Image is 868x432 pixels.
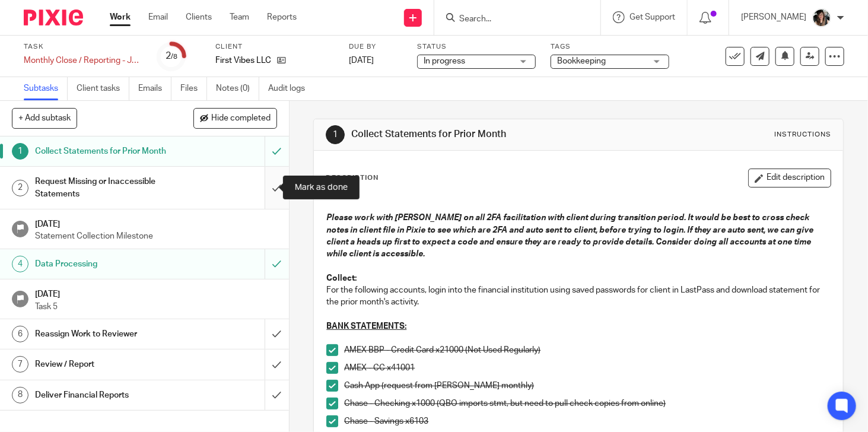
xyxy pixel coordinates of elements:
[557,57,606,65] span: Bookkeeping
[12,326,28,342] div: 6
[417,42,536,52] label: Status
[326,322,406,331] u: BANK STATEMENTS:
[77,77,129,100] a: Client tasks
[326,274,357,282] strong: Collect:
[24,77,68,100] a: Subtasks
[211,114,271,123] span: Hide completed
[12,256,28,272] div: 4
[344,398,831,409] p: Chase - Checking x1000 (QBO imports stmt, but need to pull check copies from online)
[267,11,297,23] a: Reports
[344,362,831,374] p: AMEX - CC x41001
[424,57,465,65] span: In progress
[812,8,831,27] img: IMG_2906.JPEG
[344,415,831,427] p: Chase - Savings x6103
[774,130,831,139] div: Instructions
[35,173,180,203] h1: Request Missing or Inaccessible Statements
[12,143,28,160] div: 1
[215,55,271,66] p: First Vibes LLC
[12,356,28,373] div: 7
[35,255,180,273] h1: Data Processing
[171,53,177,60] small: /8
[35,355,180,373] h1: Review / Report
[748,169,831,188] button: Edit description
[629,13,675,21] span: Get Support
[344,344,831,356] p: AMEX BBP - Credit Card x21000 (Not Used Regularly)
[193,108,277,128] button: Hide completed
[186,11,212,23] a: Clients
[166,49,177,63] div: 2
[35,325,180,343] h1: Reassign Work to Reviewer
[458,14,565,25] input: Search
[24,42,142,52] label: Task
[551,42,669,52] label: Tags
[216,77,259,100] a: Notes (0)
[35,386,180,404] h1: Deliver Financial Reports
[138,77,171,100] a: Emails
[326,214,815,258] em: Please work with [PERSON_NAME] on all 2FA facilitation with client during transition period. It w...
[12,180,28,196] div: 2
[12,108,77,128] button: + Add subtask
[349,56,374,65] span: [DATE]
[230,11,249,23] a: Team
[741,11,806,23] p: [PERSON_NAME]
[326,284,831,309] p: For the following accounts, login into the financial institution using saved passwords for client...
[12,387,28,404] div: 8
[180,77,207,100] a: Files
[215,42,334,52] label: Client
[326,173,379,183] p: Description
[24,9,83,26] img: Pixie
[110,11,131,23] a: Work
[35,142,180,160] h1: Collect Statements for Prior Month
[351,128,604,141] h1: Collect Statements for Prior Month
[349,42,402,52] label: Due by
[268,77,314,100] a: Audit logs
[35,215,277,230] h1: [DATE]
[35,301,277,313] p: Task 5
[344,380,831,392] p: Cash App (request from [PERSON_NAME] monthly)
[326,125,345,144] div: 1
[35,230,277,242] p: Statement Collection Milestone
[24,55,142,66] div: Monthly Close / Reporting - June
[148,11,168,23] a: Email
[35,285,277,300] h1: [DATE]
